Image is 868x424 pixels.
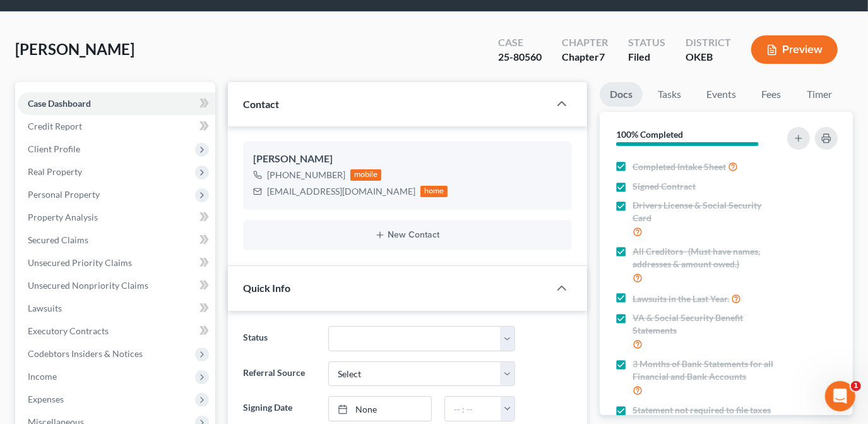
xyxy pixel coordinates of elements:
[562,35,608,50] div: Chapter
[851,381,861,391] span: 1
[696,82,746,107] a: Events
[562,50,608,64] div: Chapter
[237,361,322,387] label: Referral Source
[686,35,731,50] div: District
[267,185,415,198] div: [EMAIL_ADDRESS][DOMAIN_NAME]
[18,320,215,342] a: Executory Contracts
[28,371,57,382] span: Income
[18,206,215,229] a: Property Analysis
[445,397,501,421] input: -- : --
[633,245,779,270] span: All Creditors- (Must have names, addresses & amount owed.)
[237,326,322,351] label: Status
[420,186,448,197] div: home
[633,404,771,416] span: Statement not required to file taxes
[253,152,562,167] div: [PERSON_NAME]
[628,35,665,50] div: Status
[797,82,842,107] a: Timer
[18,92,215,115] a: Case Dashboard
[633,180,696,193] span: Signed Contract
[751,82,792,107] a: Fees
[28,121,82,131] span: Credit Report
[600,82,643,107] a: Docs
[18,251,215,274] a: Unsecured Priority Claims
[18,115,215,138] a: Credit Report
[633,161,726,173] span: Completed Intake Sheet
[498,35,542,50] div: Case
[28,189,100,200] span: Personal Property
[243,98,279,110] span: Contact
[616,129,683,140] strong: 100% Completed
[18,297,215,320] a: Lawsuits
[28,257,132,268] span: Unsecured Priority Claims
[825,381,855,411] iframe: Intercom live chat
[28,143,80,154] span: Client Profile
[628,50,665,64] div: Filed
[18,229,215,251] a: Secured Claims
[28,234,88,245] span: Secured Claims
[633,199,779,224] span: Drivers License & Social Security Card
[633,358,779,383] span: 3 Months of Bank Statements for all Financial and Bank Accounts
[648,82,691,107] a: Tasks
[28,98,91,109] span: Case Dashboard
[243,282,290,294] span: Quick Info
[28,348,143,359] span: Codebtors Insiders & Notices
[28,212,98,222] span: Property Analysis
[350,169,382,181] div: mobile
[28,280,148,291] span: Unsecured Nonpriority Claims
[18,274,215,297] a: Unsecured Nonpriority Claims
[498,50,542,64] div: 25-80560
[28,394,64,404] span: Expenses
[267,169,345,181] div: [PHONE_NUMBER]
[633,293,729,305] span: Lawsuits in the Last Year.
[28,303,62,313] span: Lawsuits
[633,312,779,337] span: VA & Social Security Benefit Statements
[751,35,838,64] button: Preview
[686,50,731,64] div: OKEB
[599,51,605,63] span: 7
[329,397,431,421] a: None
[15,40,134,58] span: [PERSON_NAME]
[28,325,109,336] span: Executory Contracts
[237,396,322,421] label: Signing Date
[28,166,82,177] span: Real Property
[253,230,562,240] button: New Contact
